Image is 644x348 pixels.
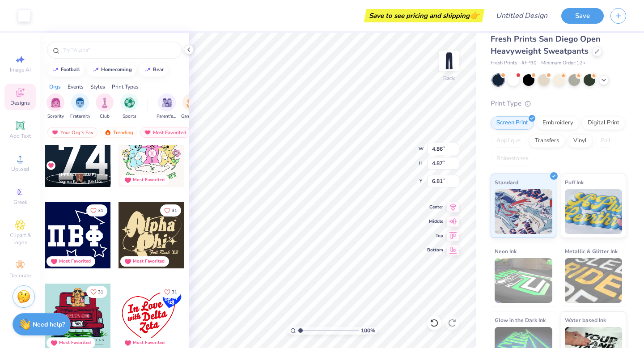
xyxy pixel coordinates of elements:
[133,177,165,183] div: Most Favorited
[101,67,132,72] div: homecoming
[157,93,177,120] div: filter for Parent's Weekend
[427,247,443,253] span: Bottom
[47,63,84,76] button: football
[86,286,107,298] button: Like
[491,98,626,109] div: Print Type
[162,98,172,108] img: Parent's Weekend Image
[13,199,27,206] span: Greek
[59,258,91,265] div: Most Favorited
[565,315,606,325] span: Water based Ink
[86,204,107,216] button: Like
[104,129,111,136] img: trending.gif
[47,93,64,120] button: filter button
[49,83,61,91] div: Orgs
[112,83,139,91] div: Print Types
[133,258,165,265] div: Most Favorited
[443,74,455,82] div: Back
[4,232,36,246] span: Clipart & logos
[157,113,177,120] span: Parent's Weekend
[120,93,138,120] div: filter for Sports
[68,83,84,91] div: Events
[491,134,526,148] div: Applique
[537,116,579,130] div: Embroidery
[495,315,546,325] span: Glow in the Dark Ink
[144,67,151,72] img: trend_line.gif
[157,93,177,120] button: filter button
[47,93,64,120] div: filter for Sorority
[59,178,107,185] span: Sigma Kappa, [GEOGRAPHIC_DATA][US_STATE]
[87,63,136,76] button: homecoming
[427,233,443,239] span: Top
[47,113,64,120] span: Sorority
[495,258,552,303] img: Neon Ink
[495,189,552,234] img: Standard
[124,98,135,108] img: Sports Image
[160,286,181,298] button: Like
[491,59,517,67] span: Fresh Prints
[595,134,616,148] div: Foil
[565,258,623,303] img: Metallic & Glitter Ink
[541,59,586,67] span: Minimum Order: 12 +
[9,272,31,279] span: Decorate
[172,208,177,213] span: 31
[90,83,105,91] div: Styles
[529,134,565,148] div: Transfers
[495,246,517,256] span: Neon Ink
[565,189,623,234] img: Puff Ink
[181,113,202,120] span: Game Day
[92,67,99,72] img: trend_line.gif
[100,98,110,108] img: Club Image
[10,99,30,106] span: Designs
[427,204,443,210] span: Center
[10,66,31,73] span: Image AI
[440,52,458,70] img: Back
[495,178,518,187] span: Standard
[427,218,443,225] span: Middle
[75,98,85,108] img: Fraternity Image
[144,129,151,136] img: most_fav.gif
[51,129,59,136] img: most_fav.gif
[565,246,618,256] span: Metallic & Glitter Ink
[181,93,202,120] div: filter for Game Day
[153,67,164,72] div: bear
[491,34,601,56] span: Fresh Prints San Diego Open Heavyweight Sweatpants
[11,166,29,173] span: Upload
[52,67,59,72] img: trend_line.gif
[59,172,96,178] span: [PERSON_NAME]
[140,127,191,138] div: Most Favorited
[491,116,534,130] div: Screen Print
[489,7,555,25] input: Untitled Design
[561,8,604,24] button: Save
[120,93,138,120] button: filter button
[96,93,114,120] div: filter for Club
[172,290,177,294] span: 31
[139,63,168,76] button: bear
[98,208,103,213] span: 31
[61,67,80,72] div: football
[100,113,110,120] span: Club
[47,127,97,138] div: Your Org's Fav
[70,93,90,120] div: filter for Fraternity
[521,59,537,67] span: # FP90
[491,152,534,166] div: Rhinestones
[9,132,31,140] span: Add Text
[565,178,584,187] span: Puff Ink
[186,98,197,108] img: Game Day Image
[70,113,90,120] span: Fraternity
[96,93,114,120] button: filter button
[123,113,136,120] span: Sports
[133,340,165,346] div: Most Favorited
[470,10,479,21] span: 👉
[51,98,61,108] img: Sorority Image
[582,116,625,130] div: Digital Print
[361,327,375,335] span: 100 %
[181,93,202,120] button: filter button
[100,127,137,138] div: Trending
[160,204,181,216] button: Like
[59,340,91,346] div: Most Favorited
[33,320,65,329] strong: Need help?
[568,134,593,148] div: Vinyl
[366,9,482,22] div: Save to see pricing and shipping
[62,46,176,55] input: Try "Alpha"
[70,93,90,120] button: filter button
